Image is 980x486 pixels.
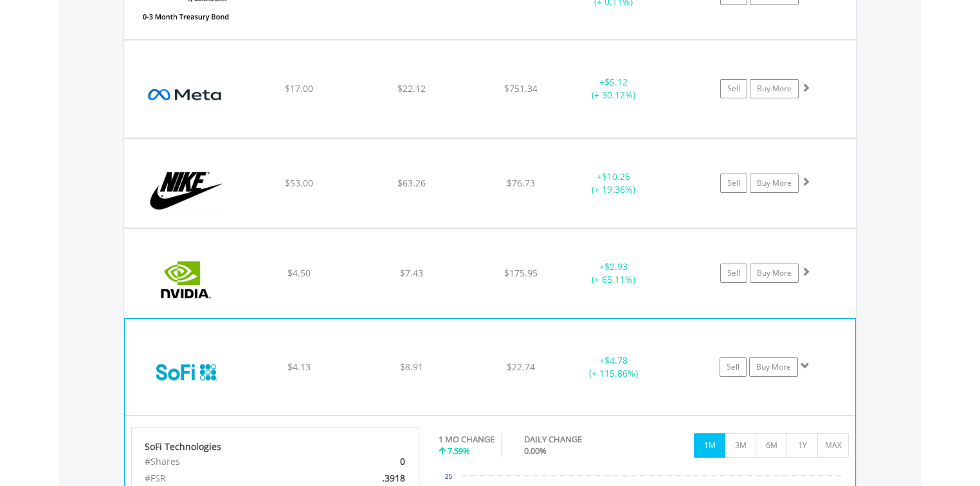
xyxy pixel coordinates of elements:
[285,177,313,189] span: $53.00
[400,267,423,279] span: $7.43
[604,354,628,366] span: $4.78
[750,174,799,193] a: Buy More
[444,473,452,480] text: 25
[135,453,322,470] div: #Shares
[725,433,756,458] button: 3M
[602,170,630,183] span: $10.26
[397,82,426,94] span: $22.12
[285,82,313,94] span: $17.00
[786,433,818,458] button: 1Y
[131,155,241,224] img: EQU.US.NKE.png
[287,361,311,373] span: $4.13
[604,76,628,88] span: $5.12
[504,82,538,94] span: $751.34
[720,79,747,98] a: Sell
[565,354,662,380] div: + (+ 115.86%)
[720,264,747,283] a: Sell
[145,440,406,453] div: SoFi Technologies
[694,433,725,458] button: 1M
[397,177,426,189] span: $63.26
[524,433,627,446] div: DAILY CHANGE
[604,260,628,273] span: $2.93
[504,267,538,279] span: $175.95
[720,174,747,193] a: Sell
[507,177,535,189] span: $76.73
[817,433,849,458] button: MAX
[400,361,423,373] span: $8.91
[749,357,798,377] a: Buy More
[287,267,311,279] span: $4.50
[439,433,495,446] div: 1 MO CHANGE
[131,57,241,134] img: EQU.US.META.png
[131,245,241,314] img: EQU.US.NVDA.png
[322,453,415,470] div: 0
[750,79,799,98] a: Buy More
[524,445,547,456] span: 0.00%
[507,361,535,373] span: $22.74
[720,357,747,377] a: Sell
[448,445,470,456] span: 7.59%
[756,433,787,458] button: 6M
[565,260,662,286] div: + (+ 65.11%)
[131,335,242,412] img: EQU.US.SOFI.png
[750,264,799,283] a: Buy More
[565,170,662,196] div: + (+ 19.36%)
[565,76,662,102] div: + (+ 30.12%)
